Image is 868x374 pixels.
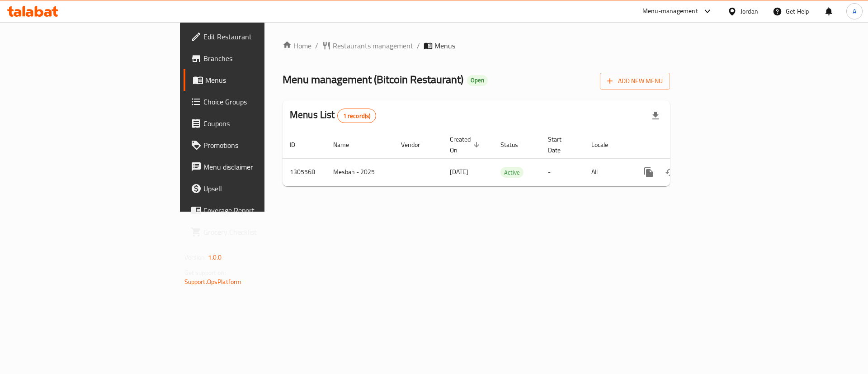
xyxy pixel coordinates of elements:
[500,167,524,178] div: Active
[184,221,325,243] a: Grocery Checklist
[203,227,318,237] span: Grocery Checklist
[184,91,325,113] a: Choice Groups
[853,6,856,16] span: A
[584,158,631,186] td: All
[450,134,482,156] span: Created On
[203,118,318,129] span: Coupons
[660,161,681,183] button: Change Status
[184,113,325,134] a: Coupons
[500,167,524,178] span: Active
[591,139,620,150] span: Locale
[184,47,325,69] a: Branches
[434,40,455,51] span: Menus
[184,267,226,279] span: Get support on:
[283,40,670,51] nav: breadcrumb
[541,158,584,186] td: -
[500,139,530,150] span: Status
[290,108,376,123] h2: Menus List
[417,40,420,51] li: /
[638,161,660,183] button: more
[322,40,413,51] a: Restaurants management
[205,75,318,85] span: Menus
[203,183,318,194] span: Upsell
[184,156,325,178] a: Menu disclaimer
[290,139,307,150] span: ID
[333,139,361,150] span: Name
[600,73,670,90] button: Add New Menu
[631,131,732,159] th: Actions
[184,69,325,91] a: Menus
[203,31,318,42] span: Edit Restaurant
[208,251,222,263] span: 1.0.0
[333,40,413,51] span: Restaurants management
[184,26,325,47] a: Edit Restaurant
[467,76,488,84] span: Open
[548,134,573,156] span: Start Date
[607,76,663,87] span: Add New Menu
[283,69,463,90] span: Menu management ( Bitcoin Restaurant )
[326,158,394,186] td: Mesbah - 2025
[203,96,318,107] span: Choice Groups
[203,140,318,151] span: Promotions
[645,105,666,127] div: Export file
[203,161,318,172] span: Menu disclaimer
[184,251,207,263] span: Version:
[741,6,758,16] div: Jordan
[184,134,325,156] a: Promotions
[283,131,732,186] table: enhanced table
[184,276,242,288] a: Support.OpsPlatform
[203,53,318,64] span: Branches
[203,205,318,216] span: Coverage Report
[642,6,698,17] div: Menu-management
[184,199,325,221] a: Coverage Report
[184,178,325,199] a: Upsell
[338,112,376,120] span: 1 record(s)
[401,139,432,150] span: Vendor
[450,166,468,178] span: [DATE]
[467,75,488,86] div: Open
[337,109,377,123] div: Total records count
